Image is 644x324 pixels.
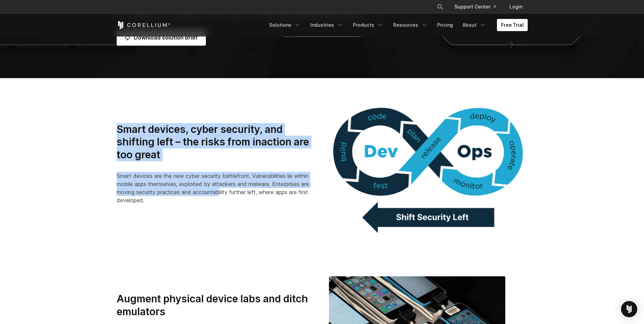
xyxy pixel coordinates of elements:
div: Open Intercom Messenger [621,301,637,317]
a: Pricing [433,19,457,31]
button: Search [434,1,446,13]
img: Mobile DevOps within the infinity loop; Shift Security Left [329,100,528,233]
a: Download solution brief [117,29,206,46]
a: About [458,19,490,31]
h3: Augment physical device labs and ditch emulators [117,293,315,318]
a: Free Trial [497,19,528,31]
h3: Smart devices, cyber security, and shifting left – the risks from inaction are too great [117,123,315,161]
a: Corellium Home [117,21,170,29]
a: Products [349,19,388,31]
div: Navigation Menu [429,1,528,13]
a: Login [504,1,528,13]
a: Solutions [265,19,305,31]
p: Smart devices are the new cyber security battlefront. Vulnerabilities lie within mobile apps them... [117,172,315,204]
a: Support Center [449,1,501,13]
a: Industries [306,19,348,31]
a: Resources [389,19,432,31]
div: Navigation Menu [265,19,528,31]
